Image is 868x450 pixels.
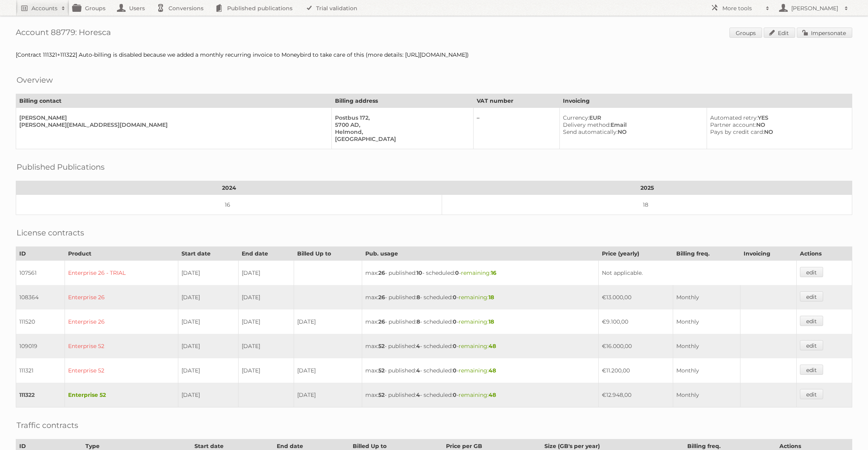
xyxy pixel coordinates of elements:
[17,419,78,431] h2: Traffic contracts
[362,334,599,358] td: max: - published: - scheduled: -
[16,28,852,39] h1: Account 88779: Horesca
[800,365,823,375] a: edit
[362,247,599,261] th: Pub. usage
[764,28,795,38] a: Edit
[178,383,238,407] td: [DATE]
[416,391,420,398] strong: 4
[362,383,599,407] td: max: - published: - scheduled: -
[238,285,294,309] td: [DATE]
[459,367,496,374] span: remaining:
[65,383,178,407] td: Enterprise 52
[710,128,764,135] span: Pays by credit card:
[294,309,362,334] td: [DATE]
[673,247,740,261] th: Billing freq.
[19,121,325,128] div: [PERSON_NAME][EMAIL_ADDRESS][DOMAIN_NAME]
[563,121,611,128] span: Delivery method:
[459,318,494,325] span: remaining:
[455,269,459,276] strong: 0
[16,51,852,58] div: [Contract 111321+111322] Auto-billing is disabled because we added a monthly recurring invoice to...
[459,294,494,301] span: remaining:
[65,261,178,285] td: Enterprise 26 - TRIAL
[16,285,65,309] td: 108364
[378,318,385,325] strong: 26
[238,247,294,261] th: End date
[16,358,65,383] td: 111321
[489,294,494,301] strong: 18
[673,383,740,407] td: Monthly
[238,334,294,358] td: [DATE]
[800,340,823,350] a: edit
[65,334,178,358] td: Enterprise 52
[378,269,385,276] strong: 26
[491,269,496,276] strong: 16
[65,285,178,309] td: Enterprise 26
[17,74,53,86] h2: Overview
[563,128,618,135] span: Send automatically:
[453,367,457,374] strong: 0
[416,318,420,325] strong: 8
[178,247,238,261] th: Start date
[599,247,673,261] th: Price (yearly)
[789,4,840,12] h2: [PERSON_NAME]
[335,114,466,121] div: Postbus 172,
[473,94,560,108] th: VAT number
[800,267,823,277] a: edit
[461,269,496,276] span: remaining:
[599,334,673,358] td: €16.000,00
[710,114,758,121] span: Automated retry:
[294,383,362,407] td: [DATE]
[599,309,673,334] td: €9.100,00
[710,121,846,128] div: NO
[710,114,846,121] div: YES
[453,318,457,325] strong: 0
[332,94,473,108] th: Billing address
[16,94,332,108] th: Billing contact
[416,269,422,276] strong: 10
[16,195,442,215] td: 16
[453,294,457,301] strong: 0
[362,358,599,383] td: max: - published: - scheduled: -
[729,28,762,38] a: Groups
[453,343,457,350] strong: 0
[673,334,740,358] td: Monthly
[489,318,494,325] strong: 18
[563,114,700,121] div: EUR
[294,247,362,261] th: Billed Up to
[599,261,796,285] td: Not applicable.
[178,309,238,334] td: [DATE]
[453,391,457,398] strong: 0
[65,309,178,334] td: Enterprise 26
[294,358,362,383] td: [DATE]
[473,108,560,149] td: –
[378,367,385,374] strong: 52
[65,247,178,261] th: Product
[16,383,65,407] td: 111322
[65,358,178,383] td: Enterprise 52
[673,309,740,334] td: Monthly
[16,309,65,334] td: 111520
[416,294,420,301] strong: 8
[563,114,589,121] span: Currency:
[800,316,823,326] a: edit
[710,128,846,135] div: NO
[442,181,852,195] th: 2025
[459,343,496,350] span: remaining:
[599,285,673,309] td: €13.000,00
[335,135,466,143] div: [GEOGRAPHIC_DATA]
[238,261,294,285] td: [DATE]
[335,128,466,135] div: Helmond,
[599,383,673,407] td: €12.948,00
[673,358,740,383] td: Monthly
[238,358,294,383] td: [DATE]
[489,391,496,398] strong: 48
[19,114,325,121] div: [PERSON_NAME]
[797,28,852,38] a: Impersonate
[362,261,599,285] td: max: - published: - scheduled: -
[31,4,57,12] h2: Accounts
[16,261,65,285] td: 107561
[16,334,65,358] td: 109019
[710,121,756,128] span: Partner account:
[722,4,762,12] h2: More tools
[563,121,700,128] div: Email
[442,195,852,215] td: 18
